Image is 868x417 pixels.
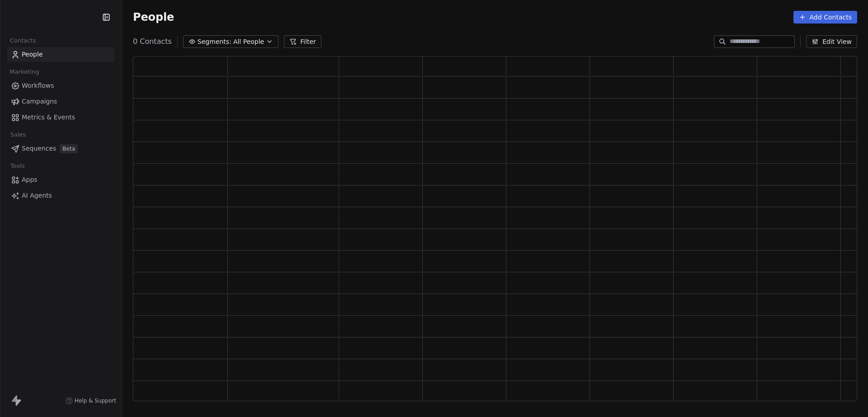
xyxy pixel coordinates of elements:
[22,175,38,185] span: Apps
[60,144,78,153] span: Beta
[7,94,114,109] a: Campaigns
[233,37,264,47] span: All People
[66,397,116,404] a: Help & Support
[6,65,43,79] span: Marketing
[198,37,231,47] span: Segments:
[22,144,56,153] span: Sequences
[7,172,114,187] a: Apps
[22,50,43,59] span: People
[6,128,30,142] span: Sales
[6,34,40,47] span: Contacts
[7,141,114,156] a: SequencesBeta
[7,47,114,62] a: People
[7,188,114,203] a: AI Agents
[284,35,321,48] button: Filter
[6,159,28,173] span: Tools
[806,35,857,48] button: Edit View
[7,110,114,125] a: Metrics & Events
[22,191,52,200] span: AI Agents
[22,81,54,90] span: Workflows
[133,10,174,24] span: People
[793,11,857,24] button: Add Contacts
[22,97,57,106] span: Campaigns
[7,78,114,93] a: Workflows
[22,113,75,122] span: Metrics & Events
[133,36,172,47] span: 0 Contacts
[75,397,116,404] span: Help & Support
